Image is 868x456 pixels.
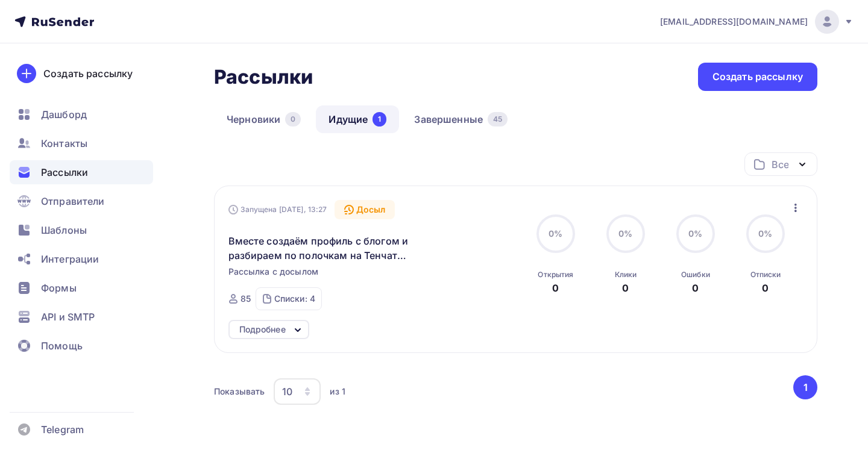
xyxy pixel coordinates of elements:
[401,105,520,133] a: Завершенные45
[41,252,99,266] span: Интеграции
[692,281,699,295] div: 0
[214,105,313,133] a: Черновики0
[10,276,153,300] a: Формы
[214,65,313,89] h2: Рассылки
[241,293,251,305] div: 85
[41,223,87,237] span: Шаблоны
[549,228,562,239] span: 0%
[282,384,292,399] div: 10
[41,281,77,295] span: Формы
[10,102,153,126] a: Дашборд
[214,386,265,398] div: Показывать
[772,157,788,172] div: Все
[41,194,105,208] span: Отправители
[10,218,153,242] a: Шаблоны
[538,270,573,280] div: Открытия
[228,266,319,278] span: Рассылка с досылом
[488,112,508,126] div: 45
[712,70,803,84] div: Создать рассылку
[622,281,629,295] div: 0
[660,10,854,34] a: [EMAIL_ADDRESS][DOMAIN_NAME]
[41,339,83,353] span: Помощь
[688,228,702,239] span: 0%
[791,375,818,399] ul: Pagination
[239,322,286,337] div: Подробнее
[750,270,781,280] div: Отписки
[330,386,345,398] div: из 1
[762,281,769,295] div: 0
[273,378,321,405] button: 10
[660,16,808,28] span: [EMAIL_ADDRESS][DOMAIN_NAME]
[41,422,84,437] span: Telegram
[681,270,710,280] div: Ошибки
[552,281,559,295] div: 0
[228,205,327,214] div: Запущена [DATE], 13:27
[10,160,153,184] a: Рассылки
[43,66,133,81] div: Создать рассылку
[373,112,386,126] div: 1
[335,200,395,219] div: Досыл
[758,228,772,239] span: 0%
[615,270,637,280] div: Клики
[285,112,301,126] div: 0
[274,293,315,305] div: Списки: 4
[793,375,817,399] button: Go to page 1
[41,136,87,151] span: Контакты
[10,131,153,155] a: Контакты
[316,105,399,133] a: Идущие1
[41,165,88,180] span: Рассылки
[228,234,435,263] span: Вместе создаём профиль с блогом и разбираем по полочкам на Тенчат деловой сети. ✅
[41,107,87,122] span: Дашборд
[618,228,632,239] span: 0%
[41,310,95,324] span: API и SMTP
[744,152,817,176] button: Все
[10,189,153,213] a: Отправители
